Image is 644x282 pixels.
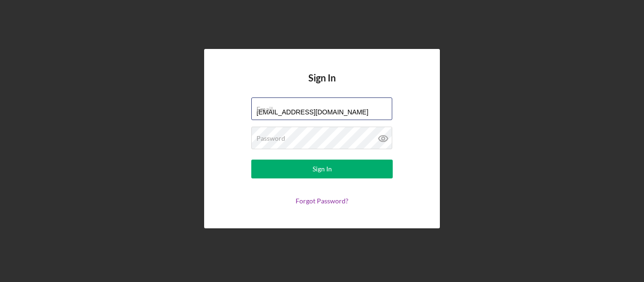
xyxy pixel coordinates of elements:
label: Password [256,135,285,142]
label: Email [256,105,273,113]
h4: Sign In [308,73,336,97]
div: Sign In [313,160,332,178]
button: Sign In [251,160,393,178]
a: Forgot Password? [296,197,348,205]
